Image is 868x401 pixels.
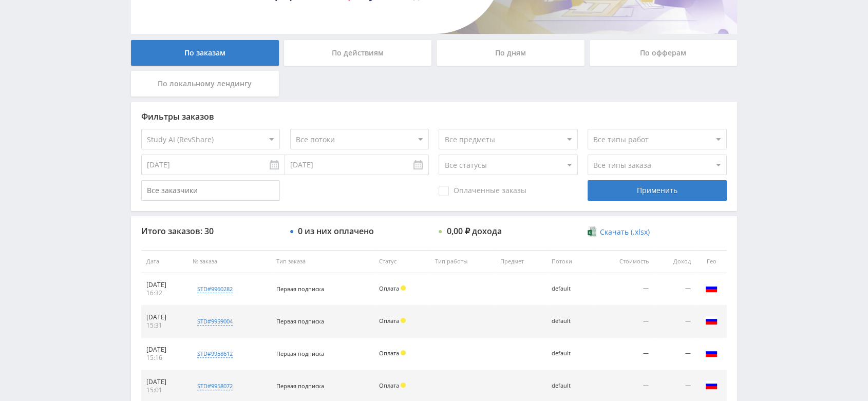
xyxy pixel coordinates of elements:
div: Применить [588,180,726,201]
div: По действиям [284,40,432,66]
div: default [552,285,588,292]
div: [DATE] [146,281,182,289]
th: Тип заказа [271,250,374,273]
span: Холд [401,285,406,291]
img: rus.png [705,314,718,327]
input: Все заказчики [141,180,280,201]
span: Оплаченные заказы [439,186,526,196]
span: Первая подписка [276,285,324,293]
div: default [552,383,588,389]
div: По офферам [590,40,738,66]
a: Скачать (.xlsx) [588,227,649,237]
span: Холд [401,350,406,355]
td: — [654,338,696,370]
div: default [552,318,588,324]
td: — [654,273,696,305]
th: Предмет [495,250,546,273]
span: Оплата [379,317,399,324]
th: Дата [141,250,187,273]
div: Фильтры заказов [141,112,727,121]
div: std#9960282 [197,285,233,293]
div: [DATE] [146,313,182,321]
div: [DATE] [146,346,182,354]
div: 15:16 [146,354,182,362]
div: Итого заказов: 30 [141,226,280,236]
span: Скачать (.xlsx) [600,228,650,236]
div: 0,00 ₽ дохода [446,226,501,236]
div: 15:31 [146,321,182,330]
div: std#9959004 [197,317,233,326]
div: std#9958072 [197,382,233,390]
th: Потоки [546,250,593,273]
span: Оплата [379,381,399,389]
th: Гео [696,250,727,273]
span: Оплата [379,349,399,357]
td: — [594,305,654,338]
span: Холд [401,318,406,323]
div: 15:01 [146,386,182,394]
div: По дням [437,40,584,66]
td: — [594,338,654,370]
img: xlsx [588,226,596,237]
td: — [654,305,696,338]
div: std#9958612 [197,350,233,358]
span: Холд [401,383,406,388]
th: Доход [654,250,696,273]
span: Оплата [379,284,399,292]
div: default [552,350,588,357]
img: rus.png [705,347,718,359]
img: rus.png [705,379,718,391]
span: Первая подписка [276,382,324,390]
th: № заказа [187,250,271,273]
td: — [594,273,654,305]
div: 16:32 [146,289,182,297]
div: [DATE] [146,378,182,386]
div: По заказам [131,40,279,66]
th: Тип работы [430,250,495,273]
div: 0 из них оплачено [298,226,374,236]
img: rus.png [705,282,718,294]
span: Первая подписка [276,350,324,357]
div: По локальному лендингу [131,71,279,97]
span: Первая подписка [276,317,324,325]
th: Стоимость [594,250,654,273]
th: Статус [374,250,430,273]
